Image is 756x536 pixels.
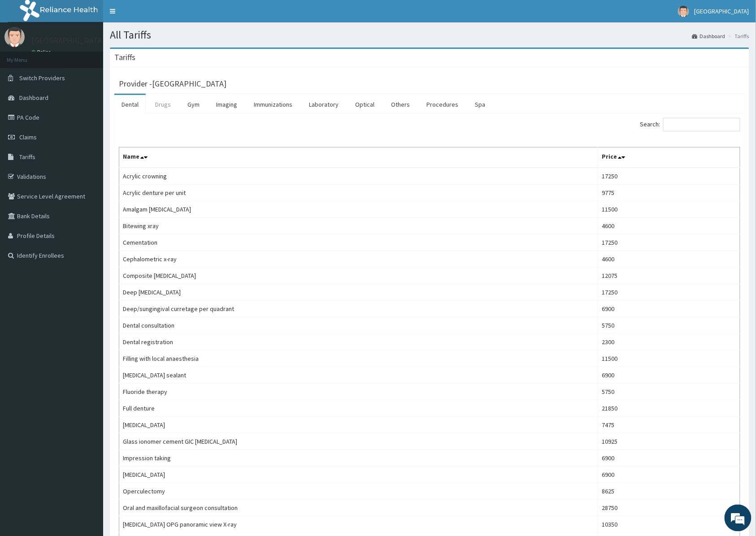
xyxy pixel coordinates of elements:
[247,95,300,114] a: Immunizations
[598,168,740,185] td: 17250
[19,153,35,161] span: Tariffs
[119,367,598,384] td: [MEDICAL_DATA] sealant
[119,234,598,251] td: Cementation
[598,317,740,334] td: 5750
[119,218,598,234] td: Bitewing xray
[598,500,740,516] td: 28750
[598,417,740,433] td: 7475
[209,95,244,114] a: Imaging
[348,95,382,114] a: Optical
[119,433,598,450] td: Glass ionomer cement GIC [MEDICAL_DATA]
[119,168,598,185] td: Acrylic crowning
[598,367,740,384] td: 6900
[4,27,25,47] img: User Image
[119,301,598,317] td: Deep/sungingival curretage per quadrant
[119,284,598,301] td: Deep [MEDICAL_DATA]
[692,32,726,40] a: Dashboard
[598,516,740,533] td: 10350
[119,483,598,500] td: Operculectomy
[119,417,598,433] td: [MEDICAL_DATA]
[302,95,346,114] a: Laboratory
[598,450,740,467] td: 6900
[598,467,740,483] td: 6900
[114,95,146,114] a: Dental
[119,467,598,483] td: [MEDICAL_DATA]
[598,384,740,400] td: 5750
[119,201,598,218] td: Amalgam [MEDICAL_DATA]
[119,80,226,88] h3: Provider - [GEOGRAPHIC_DATA]
[47,50,151,62] div: Chat with us now
[678,6,689,17] img: User Image
[114,53,135,61] h3: Tariffs
[640,118,740,131] label: Search:
[598,400,740,417] td: 21850
[31,49,53,55] a: Online
[119,251,598,268] td: Cephalometric x-ray
[119,450,598,467] td: Impression taking
[119,147,598,168] th: Name
[598,433,740,450] td: 10925
[726,32,749,40] li: Tariffs
[468,95,492,114] a: Spa
[110,29,749,41] h1: All Tariffs
[598,218,740,234] td: 4600
[147,4,169,26] div: Minimize live chat window
[384,95,417,114] a: Others
[598,234,740,251] td: 17250
[148,95,178,114] a: Drugs
[19,74,65,82] span: Switch Providers
[119,334,598,350] td: Dental registration
[598,201,740,218] td: 11500
[19,133,37,141] span: Claims
[119,516,598,533] td: [MEDICAL_DATA] OPG panoramic view X-ray
[119,185,598,201] td: Acrylic denture per unit
[17,45,36,67] img: d_794563401_company_1708531726252_794563401
[119,500,598,516] td: Oral and maxillofacial surgeon consultation
[598,483,740,500] td: 8625
[598,350,740,367] td: 11500
[663,118,740,131] input: Search:
[4,245,171,276] textarea: Type your message and hit 'Enter'
[598,268,740,284] td: 12075
[695,7,749,15] span: [GEOGRAPHIC_DATA]
[52,113,124,203] span: We're online!
[19,94,48,102] span: Dashboard
[119,400,598,417] td: Full denture
[598,334,740,350] td: 2300
[598,301,740,317] td: 6900
[598,147,740,168] th: Price
[598,251,740,268] td: 4600
[119,350,598,367] td: Filling with local anaesthesia
[598,284,740,301] td: 17250
[119,384,598,400] td: Fluoride therapy
[598,185,740,201] td: 9775
[419,95,465,114] a: Procedures
[180,95,207,114] a: Gym
[119,317,598,334] td: Dental consultation
[119,268,598,284] td: Composite [MEDICAL_DATA]
[31,36,105,44] p: [GEOGRAPHIC_DATA]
